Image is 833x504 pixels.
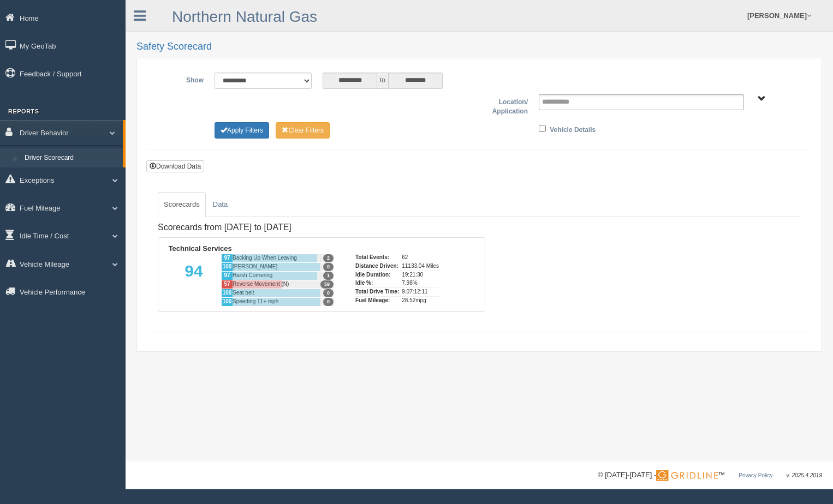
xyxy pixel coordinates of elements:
[221,254,233,262] div: 97
[323,254,334,262] span: 2
[221,271,233,280] div: 97
[377,73,388,89] span: to
[136,41,822,52] h2: Safety Scorecard
[323,272,334,280] span: 1
[479,94,533,117] label: Location/ Application
[787,472,822,478] span: v. 2025.4.2019
[276,122,330,139] button: Change Filter Options
[221,280,233,289] div: 57
[402,271,439,279] div: 19:21:30
[402,287,439,296] div: 9.07:12:11
[402,279,439,287] div: 7.98%
[402,262,439,271] div: 11133.04 Miles
[215,122,269,139] button: Change Filter Options
[402,254,439,262] div: 62
[656,470,718,481] img: Gridline
[355,296,399,305] div: Fuel Mileage:
[20,148,123,168] a: Driver Scorecard
[355,262,399,271] div: Distance Driven:
[320,280,334,289] span: 59
[323,298,334,306] span: 0
[155,73,209,86] label: Show
[355,287,399,296] div: Total Drive Time:
[158,223,485,232] h4: Scorecards from [DATE] to [DATE]
[402,296,439,305] div: 28.52mpg
[323,289,334,297] span: 0
[146,160,204,172] button: Download Data
[355,254,399,262] div: Total Events:
[207,192,234,217] a: Data
[166,254,221,306] div: 94
[323,263,334,271] span: 0
[221,262,233,271] div: 100
[221,289,233,297] div: 100
[739,472,772,478] a: Privacy Policy
[598,470,822,481] div: © [DATE]-[DATE] - ™
[355,279,399,287] div: Idle %:
[172,8,317,25] a: Northern Natural Gas
[221,297,233,306] div: 100
[355,271,399,279] div: Idle Duration:
[550,122,596,135] label: Vehicle Details
[169,244,232,253] b: Technical Services
[158,192,206,217] a: Scorecards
